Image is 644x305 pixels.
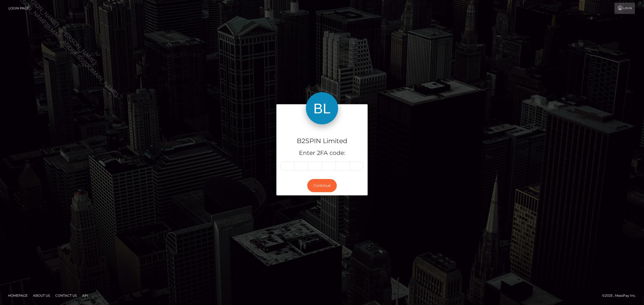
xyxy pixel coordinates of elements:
a: API [80,291,90,300]
img: B2SPIN Limited [306,92,338,124]
a: About Us [31,291,52,300]
div: © 2025 , MassPay Inc. [602,293,640,299]
a: Login Page [8,3,29,14]
h4: B2SPIN Limited [280,136,364,146]
h5: Enter 2FA code: [280,149,364,157]
a: Login [614,3,635,14]
a: Contact Us [53,291,79,300]
button: Continue [307,179,337,192]
a: Homepage [6,291,30,300]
